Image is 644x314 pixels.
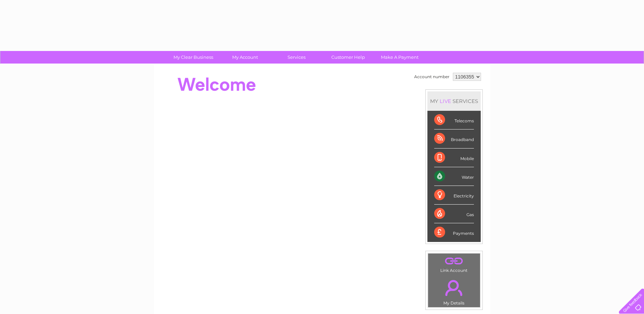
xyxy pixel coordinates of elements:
[434,186,474,205] div: Electricity
[269,51,325,64] a: Services
[434,223,474,242] div: Payments
[438,98,453,104] div: LIVE
[430,276,478,300] a: .
[412,71,451,83] td: Account number
[165,51,221,64] a: My Clear Business
[434,129,474,148] div: Broadband
[434,111,474,129] div: Telecoms
[434,205,474,223] div: Gas
[428,274,480,308] td: My Details
[320,51,376,64] a: Customer Help
[428,253,480,275] td: Link Account
[427,91,481,111] div: MY SERVICES
[217,51,273,64] a: My Account
[372,51,428,64] a: Make A Payment
[430,255,478,267] a: .
[434,149,474,167] div: Mobile
[434,167,474,186] div: Water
